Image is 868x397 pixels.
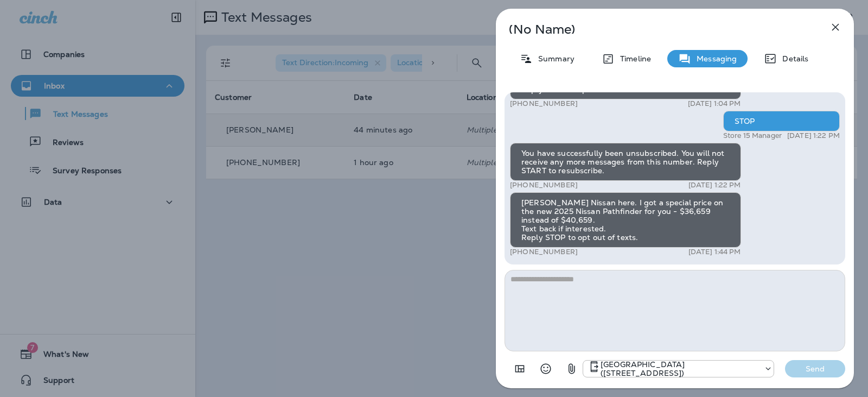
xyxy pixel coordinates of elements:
p: Timeline [615,54,651,63]
button: Add in a premade template [509,358,531,380]
p: [DATE] 1:44 PM [688,248,741,256]
p: Store 15 Manager [723,131,782,140]
p: [PHONE_NUMBER] [510,248,578,256]
p: (No Name) [509,25,805,34]
div: You have successfully been unsubscribed. You will not receive any more messages from this number.... [510,143,741,181]
p: Summary [533,54,575,63]
div: STOP [723,111,840,131]
p: [PHONE_NUMBER] [510,181,578,190]
p: [DATE] 1:22 PM [688,181,741,190]
p: [DATE] 1:04 PM [688,99,741,108]
p: [GEOGRAPHIC_DATA] ([STREET_ADDRESS]) [601,360,758,377]
p: Messaging [691,54,737,63]
p: [DATE] 1:22 PM [787,131,840,140]
div: [PERSON_NAME] Nissan here. I got a special price on the new 2025 Nissan Pathfinder for you - $36,... [510,192,741,248]
p: Details [777,54,808,63]
p: [PHONE_NUMBER] [510,99,578,108]
div: +1 (402) 339-2912 [583,360,774,377]
button: Select an emoji [535,358,557,380]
